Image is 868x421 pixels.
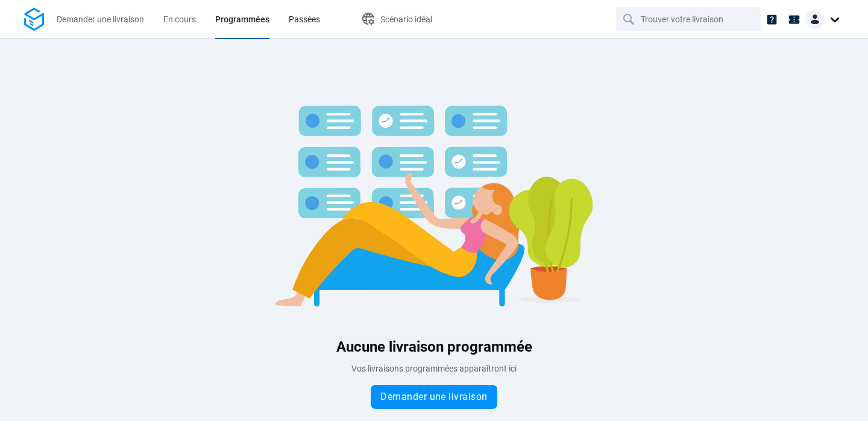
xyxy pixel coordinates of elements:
[163,14,196,24] span: En cours
[641,8,738,31] input: Trouver votre livraison
[57,14,144,24] span: Demander une livraison
[380,14,432,24] span: Scénario idéal
[24,8,44,31] img: Logo
[805,10,825,29] img: Client
[289,14,320,24] span: Passées
[215,14,269,24] span: Programmées
[336,338,532,355] span: Aucune livraison programmée
[351,364,517,373] span: Vos livraisons programmées apparaîtront ici
[380,392,487,402] span: Demander une livraison
[371,385,497,409] button: Demander une livraison
[253,51,615,323] img: Blank slate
